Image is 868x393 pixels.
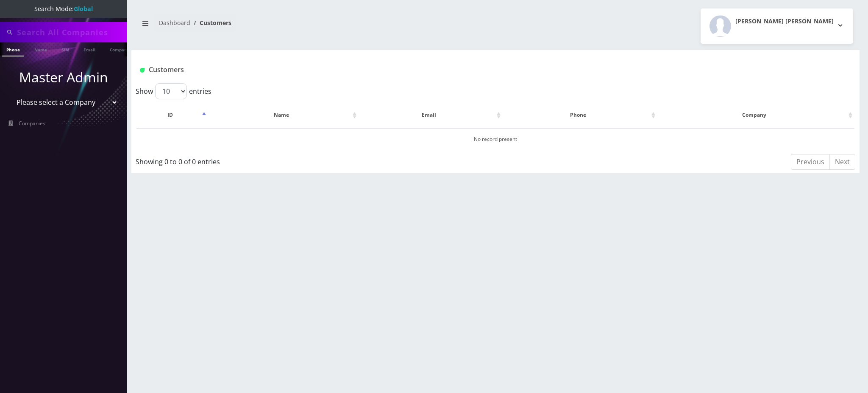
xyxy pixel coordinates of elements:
[701,8,853,44] button: [PERSON_NAME] [PERSON_NAME]
[136,103,208,127] th: ID: activate to sort column descending
[79,42,100,56] a: Email
[2,42,24,56] a: Phone
[791,154,830,170] a: Previous
[57,42,73,56] a: SIM
[17,24,125,40] input: Search All Companies
[209,103,359,127] th: Name: activate to sort column ascending
[735,18,834,25] h2: [PERSON_NAME] [PERSON_NAME]
[359,103,503,127] th: Email: activate to sort column ascending
[19,120,45,127] span: Companies
[138,14,489,38] nav: breadcrumb
[30,42,51,56] a: Name
[140,66,730,74] h1: Customers
[136,128,854,150] td: No record present
[136,83,211,99] label: Show entries
[74,5,93,13] strong: Global
[34,5,93,13] span: Search Mode:
[106,42,134,56] a: Company
[190,18,231,27] li: Customers
[136,153,429,167] div: Showing 0 to 0 of 0 entries
[155,83,187,99] select: Showentries
[829,154,855,170] a: Next
[159,19,190,27] a: Dashboard
[658,103,854,127] th: Company: activate to sort column ascending
[504,103,657,127] th: Phone: activate to sort column ascending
